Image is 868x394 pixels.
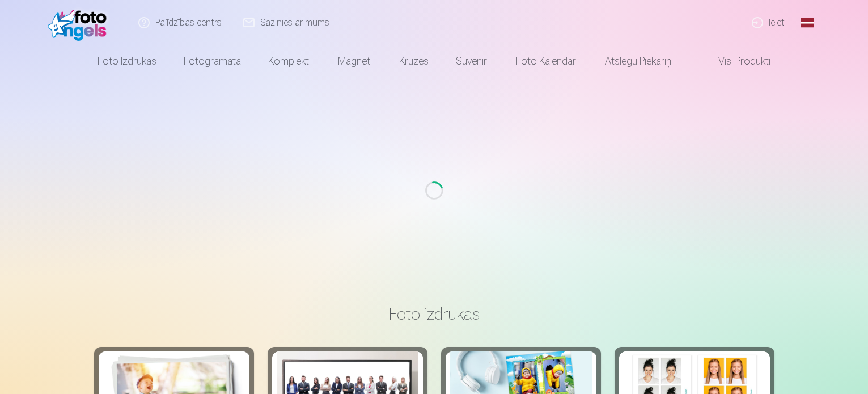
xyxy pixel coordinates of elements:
[84,45,170,77] a: Foto izdrukas
[255,45,324,77] a: Komplekti
[442,45,502,77] a: Suvenīri
[687,45,784,77] a: Visi produkti
[502,45,591,77] a: Foto kalendāri
[103,304,765,324] h3: Foto izdrukas
[48,5,113,41] img: /fa1
[170,45,255,77] a: Fotogrāmata
[591,45,687,77] a: Atslēgu piekariņi
[386,45,442,77] a: Krūzes
[324,45,386,77] a: Magnēti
